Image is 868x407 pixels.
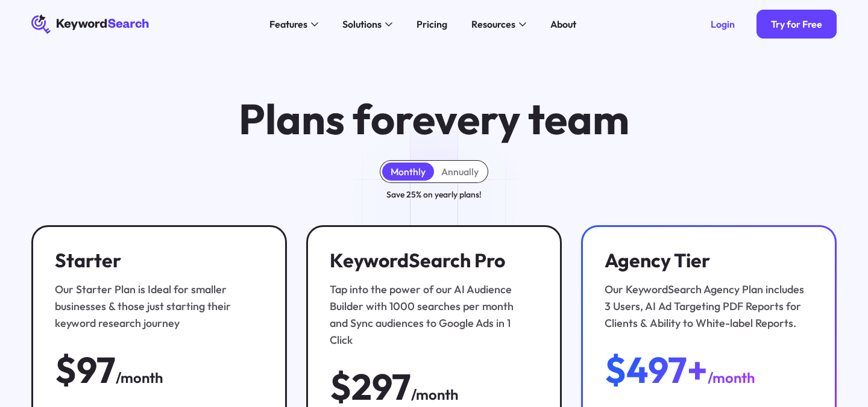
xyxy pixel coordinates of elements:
[411,384,458,406] div: /month
[543,14,583,34] a: About
[269,17,307,31] div: Features
[55,351,116,390] div: $97
[605,351,708,390] div: $497+
[756,10,837,39] a: Try for Free
[330,249,532,272] h3: KeywordSearch Pro
[55,249,257,272] h3: Starter
[412,92,629,145] span: every team
[417,17,447,31] div: Pricing
[771,18,822,30] div: Try for Free
[441,166,479,178] div: Annually
[711,18,735,30] div: Login
[239,96,629,141] h1: Plans for
[386,188,482,201] div: Save 25% on yearly plans!
[330,281,532,349] div: Tap into the power of our AI Audience Builder with 1000 searches per month and Sync audiences to ...
[708,367,755,389] div: /month
[550,17,576,31] div: About
[330,368,411,406] div: $297
[55,281,257,332] div: Our Starter Plan is Ideal for smaller businesses & those just starting their keyword research jou...
[605,281,807,332] div: Our KeywordSearch Agency Plan includes 3 Users, AI Ad Targeting PDF Reports for Clients & Ability...
[605,249,807,272] h3: Agency Tier
[342,17,382,31] div: Solutions
[116,367,163,389] div: /month
[409,14,454,34] a: Pricing
[696,10,749,39] a: Login
[471,17,515,31] div: Resources
[391,166,426,178] div: Monthly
